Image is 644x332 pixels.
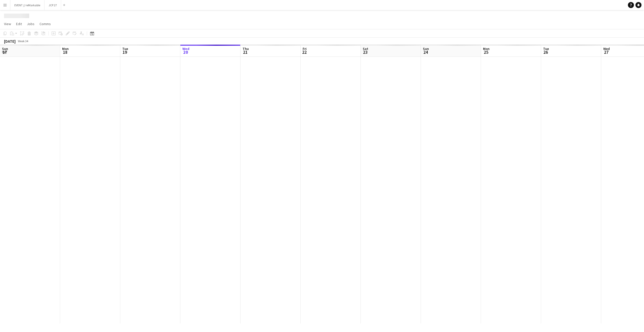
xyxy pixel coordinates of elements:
span: Wed [603,46,610,51]
span: 24 [422,49,429,55]
span: Sun [423,46,429,51]
span: Week 34 [17,39,29,43]
a: View [2,21,13,27]
span: 27 [602,49,610,55]
span: 17 [1,49,8,55]
div: [DATE] [4,39,16,44]
span: Edit [16,22,22,26]
span: Sat [363,46,368,51]
a: Comms [37,21,53,27]
span: Jobs [27,22,34,26]
button: EVENT // reMarkable [10,0,45,10]
span: 26 [542,49,549,55]
a: Edit [14,21,24,27]
span: View [4,22,11,26]
span: 23 [362,49,368,55]
span: Comms [39,22,51,26]
span: Tue [122,46,128,51]
span: Mon [62,46,69,51]
span: 22 [302,49,307,55]
span: 18 [61,49,69,55]
span: 25 [482,49,490,55]
span: Fri [303,46,307,51]
span: Mon [483,46,490,51]
span: Tue [543,46,549,51]
span: Wed [182,46,189,51]
span: Sun [2,46,8,51]
button: JCP 27 [45,0,61,10]
a: Jobs [25,21,36,27]
span: 21 [242,49,249,55]
span: Thu [243,46,249,51]
span: 20 [182,49,189,55]
span: 19 [122,49,128,55]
